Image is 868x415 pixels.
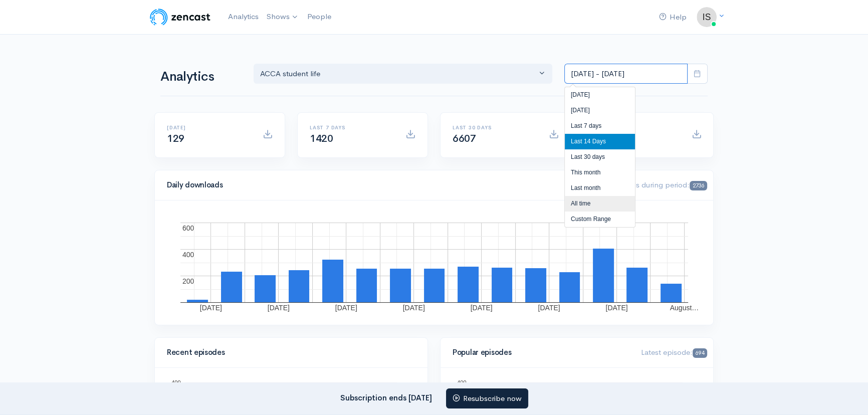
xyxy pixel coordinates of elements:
li: Last 30 days [565,149,635,165]
li: Last 14 Days [565,134,635,149]
h6: Last 7 days [310,125,393,130]
li: [DATE] [565,103,635,118]
a: Help [655,7,691,28]
text: [DATE] [268,304,290,312]
span: Downloads during period: [600,180,707,189]
li: Last month [565,180,635,196]
text: [DATE] [605,304,627,312]
text: 400 [457,379,466,385]
img: ZenCast Logo [148,7,212,27]
h1: Analytics [160,70,242,84]
span: 6607 [453,132,476,145]
span: 129 [167,132,184,145]
text: [DATE] [335,304,357,312]
a: Resubscribe now [446,388,528,409]
li: [DATE] [565,87,635,103]
h4: Daily downloads [167,181,588,189]
button: ACCA student life [254,64,552,84]
text: 400 [171,379,180,385]
text: [DATE] [471,304,493,312]
h6: [DATE] [167,125,251,130]
input: analytics date range selector [564,64,688,84]
h4: Recent episodes [167,348,409,357]
div: ACCA student life [260,68,537,80]
h4: Popular episodes [453,348,629,357]
span: 1420 [310,132,333,145]
span: Latest episode: [641,347,707,357]
strong: Subscription ends [DATE] [340,392,432,402]
li: All time [565,196,635,212]
h6: Last 30 days [453,125,536,130]
span: 694 [693,348,707,358]
text: 400 [182,251,194,259]
li: Last 7 days [565,118,635,134]
img: ... [697,7,717,27]
text: August… [670,304,699,312]
svg: A chart. [167,213,701,313]
h6: All time [595,125,679,130]
a: Analytics [224,6,263,28]
text: [DATE] [538,304,560,312]
text: 600 [182,224,194,232]
text: [DATE] [403,304,425,312]
li: This month [565,165,635,180]
span: 2736 [690,181,707,190]
text: [DATE] [200,304,222,312]
li: Custom Range [565,212,635,227]
a: People [303,6,335,28]
text: 200 [182,277,194,285]
a: Shows [263,6,303,28]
